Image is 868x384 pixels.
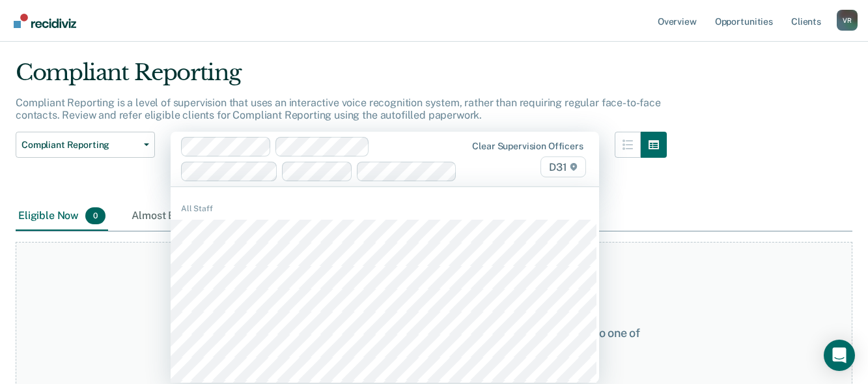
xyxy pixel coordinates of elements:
p: Compliant Reporting is a level of supervision that uses an interactive voice recognition system, ... [16,96,661,121]
img: Recidiviz [14,14,76,28]
button: Profile dropdown button [837,10,858,31]
div: V R [837,10,858,31]
div: Open Intercom Messenger [824,340,855,371]
div: Compliant Reporting [16,59,667,96]
div: Almost Eligible3 [129,202,234,231]
span: D31 [540,156,585,177]
div: Eligible Now0 [16,202,108,231]
div: Clear supervision officers [472,141,583,152]
span: Compliant Reporting [21,140,139,151]
span: 0 [85,207,105,224]
button: Compliant Reporting [16,132,155,158]
div: All Staff [171,203,599,214]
